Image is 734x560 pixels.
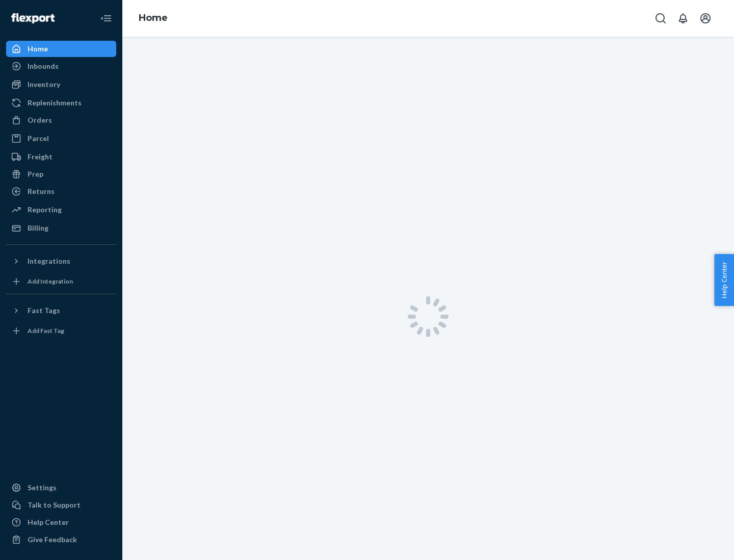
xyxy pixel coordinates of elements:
a: Home [6,41,116,57]
a: Help Center [6,514,116,530]
button: Give Feedback [6,531,116,548]
button: Integrations [6,253,116,269]
div: Give Feedback [28,535,77,545]
button: Open account menu [695,8,716,29]
div: Orders [28,115,52,125]
ol: breadcrumbs [130,4,176,33]
div: Replenishments [28,98,82,108]
a: Reporting [6,202,116,218]
div: Returns [28,186,55,197]
div: Reporting [28,205,62,215]
div: Fast Tags [28,305,60,316]
button: Close Navigation [96,8,116,29]
button: Open Search Box [650,8,671,29]
div: Settings [28,483,57,493]
a: Billing [6,220,116,236]
img: Flexport logo [11,13,55,23]
button: Help Center [714,254,734,306]
button: Fast Tags [6,302,116,319]
div: Prep [28,169,43,179]
div: Add Fast Tag [28,326,64,335]
div: Inventory [28,79,60,90]
a: Parcel [6,130,116,147]
div: Billing [28,223,48,233]
a: Returns [6,183,116,200]
div: Help Center [28,517,69,527]
a: Home [139,12,168,23]
div: Parcel [28,133,49,144]
div: Home [28,44,48,54]
a: Settings [6,480,116,496]
a: Inventory [6,76,116,93]
div: Integrations [28,256,70,266]
a: Talk to Support [6,497,116,513]
div: Freight [28,152,53,162]
div: Talk to Support [28,500,81,510]
a: Freight [6,149,116,165]
a: Add Integration [6,273,116,290]
a: Prep [6,166,116,182]
div: Add Integration [28,277,73,286]
button: Open notifications [673,8,693,29]
a: Replenishments [6,95,116,111]
a: Orders [6,112,116,128]
div: Inbounds [28,61,59,71]
a: Inbounds [6,58,116,74]
a: Add Fast Tag [6,323,116,339]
